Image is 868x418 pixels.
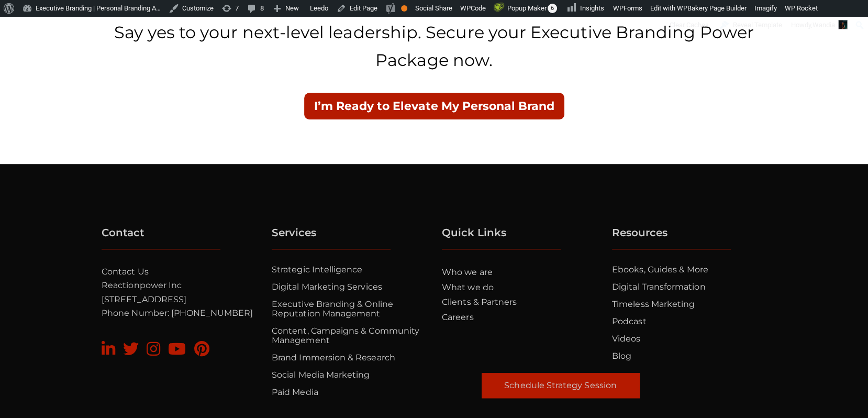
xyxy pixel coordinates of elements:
[442,312,473,322] a: Careers
[813,21,835,29] span: Wandia
[612,351,631,361] a: Blog
[272,370,370,380] a: Social Media Marketing
[28,61,37,69] img: tab_domain_overview_orange.svg
[40,62,94,69] div: Domain Overview
[272,299,393,318] a: Executive Branding & Online Reputation Management
[102,265,260,321] p: Reactionpower Inc [STREET_ADDRESS] Phone Number: [PHONE_NUMBER]
[102,227,220,249] h5: Contact
[548,4,557,13] span: 6
[116,62,176,69] div: Keywords by Traffic
[482,373,640,398] a: Schedule Strategy Session
[787,17,852,34] a: Howdy,
[442,297,517,307] a: Clients & Partners
[664,17,714,34] div: Clear Caches
[304,93,564,119] button: I’m Ready to Elevate My Personal Brand
[442,227,561,249] h5: Quick Links
[442,282,494,292] a: What we do
[272,227,391,249] h5: Services
[733,17,782,34] span: Reveal Template
[401,5,407,12] div: OK
[17,27,25,36] img: website_grey.svg
[104,61,113,69] img: tab_keywords_by_traffic_grey.svg
[272,387,318,397] a: Paid Media
[580,4,604,12] span: Insights
[612,299,695,309] a: Timeless Marketing
[272,326,419,345] a: Content, Campaigns & Community Management
[612,282,705,292] a: Digital Transformation
[102,19,766,74] p: Say yes to your next-level leadership. Secure your Executive Branding Power Package now.
[102,267,149,277] a: Contact Us
[17,17,25,25] img: logo_orange.svg
[272,353,395,362] a: Brand Immersion & Research
[612,316,646,326] a: Podcast
[442,267,493,277] a: Who we are
[29,17,51,25] div: v 4.0.25
[612,227,731,249] h5: Resources
[272,265,362,274] a: Strategic Intelligence
[27,27,115,36] div: Domain: [DOMAIN_NAME]
[612,265,708,274] a: Ebooks, Guides & More
[612,334,640,344] a: Videos
[272,282,382,292] a: Digital Marketing Services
